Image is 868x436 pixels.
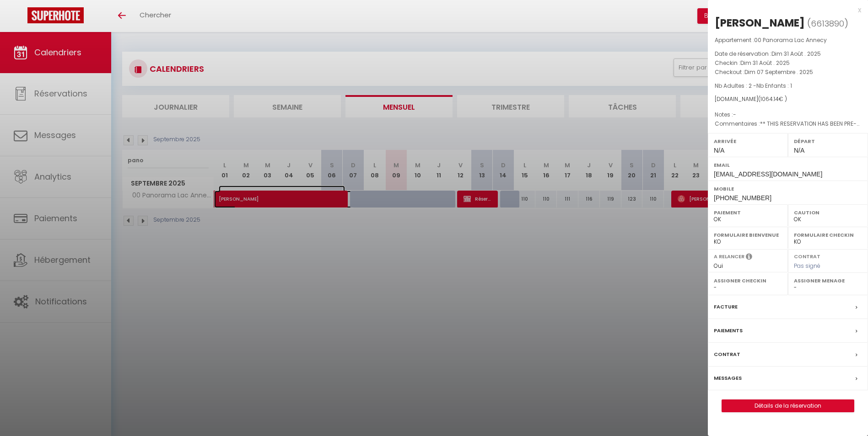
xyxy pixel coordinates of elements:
span: Dim 31 Août . 2025 [771,50,821,58]
span: 6613890 [811,18,844,29]
p: Checkin : [715,58,861,68]
p: Checkout : [715,68,861,77]
label: Caution [794,208,862,217]
label: Formulaire Bienvenue [714,230,782,239]
span: Pas signé [794,262,820,270]
p: Notes : [715,110,861,119]
span: [PHONE_NUMBER] [714,194,771,202]
span: [EMAIL_ADDRESS][DOMAIN_NAME] [714,170,822,178]
span: ( ) [807,17,848,30]
label: A relancer [714,253,744,261]
p: Commentaires : [715,119,861,128]
span: Dim 07 Septembre . 2025 [744,68,813,76]
span: ( € ) [758,95,787,103]
label: Paiements [714,326,743,335]
p: Date de réservation : [715,49,861,58]
a: Détails de la réservation [722,400,854,412]
label: Formulaire Checkin [794,230,862,239]
label: Mobile [714,184,862,193]
span: - [733,111,736,118]
label: Départ [794,137,862,146]
label: Email [714,160,862,170]
span: Nb Enfants : 1 [756,82,792,90]
label: Assigner Menage [794,276,862,285]
span: Nb Adultes : 2 - [715,82,792,90]
span: Dim 31 Août . 2025 [740,59,790,67]
span: 00 Panorama Lac Annecy [754,36,827,44]
i: Sélectionner OUI si vous souhaiter envoyer les séquences de messages post-checkout [746,253,752,263]
label: Contrat [794,253,820,259]
div: [PERSON_NAME] [715,16,805,30]
label: Assigner Checkin [714,276,782,285]
label: Contrat [714,350,740,359]
label: Messages [714,373,742,383]
span: 1064.14 [760,95,779,103]
button: Détails de la réservation [722,399,854,412]
button: Ouvrir le widget de chat LiveChat [7,4,35,31]
label: Arrivée [714,137,782,146]
label: Paiement [714,208,782,217]
span: N/A [714,147,724,154]
label: Facture [714,302,738,312]
div: [DOMAIN_NAME] [715,95,861,104]
p: Appartement : [715,36,861,45]
div: x [708,5,861,16]
span: N/A [794,147,804,154]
